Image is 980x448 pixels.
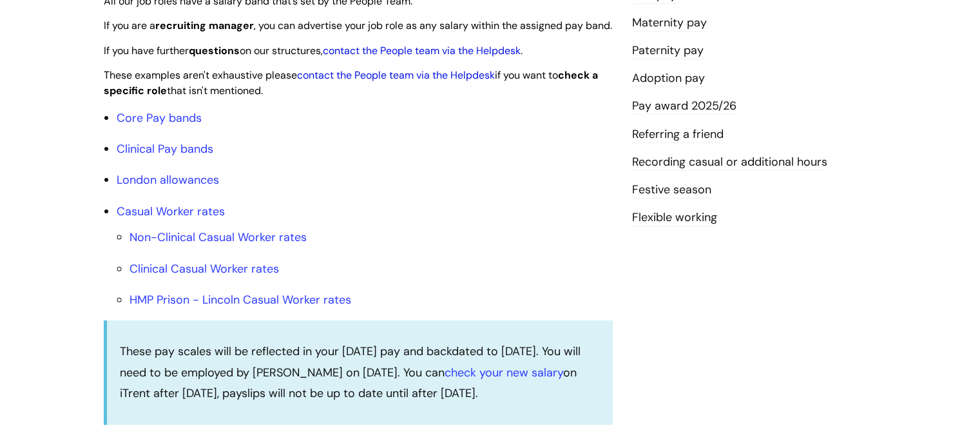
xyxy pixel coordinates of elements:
[632,209,717,226] a: Flexible working
[104,44,523,57] span: If you have further on our structures, .
[445,365,563,380] a: check your new salary
[117,204,225,219] a: Casual Worker rates
[104,68,598,98] span: These examples aren't exhaustive please if you want to that isn't mentioned.
[189,44,240,57] strong: questions
[104,19,612,32] span: If you are a , you can advertise your job role as any salary within the assigned pay band.
[323,44,521,57] a: contact the People team via the Helpdesk
[130,229,307,245] a: Non-Clinical Casual Worker rates
[297,68,495,82] a: contact the People team via the Helpdesk
[117,141,213,157] a: Clinical Pay bands
[120,341,600,404] p: These pay scales will be reflected in your [DATE] pay and backdated to [DATE]. You will need to b...
[632,43,704,59] a: Paternity pay
[632,182,711,199] a: Festive season
[117,110,202,126] a: Core Pay bands
[632,154,827,171] a: Recording casual or additional hours
[632,98,736,115] a: Pay award 2025/26
[632,15,707,32] a: Maternity pay
[632,126,724,143] a: Referring a friend
[117,172,219,188] a: London allowances
[632,70,705,87] a: Adoption pay
[155,19,254,32] strong: recruiting manager
[130,261,279,277] a: Clinical Casual Worker rates
[130,292,351,307] a: HMP Prison - Lincoln Casual Worker rates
